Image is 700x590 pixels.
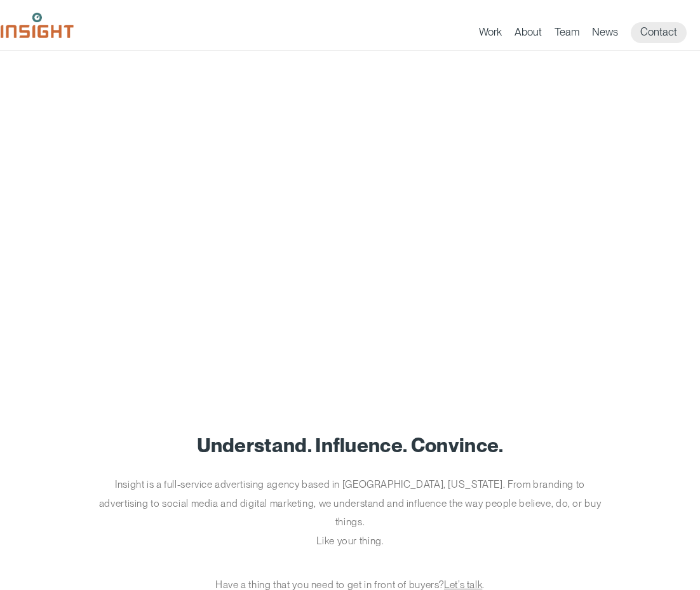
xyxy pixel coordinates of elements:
[515,25,542,43] a: About
[631,22,687,43] a: Contact
[479,25,502,43] a: Work
[555,25,579,43] a: Team
[19,434,681,456] h1: Understand. Influence. Convince.
[96,475,604,550] p: Insight is a full-service advertising agency based in [GEOGRAPHIC_DATA], [US_STATE]. From brandin...
[1,13,74,38] img: Insight Marketing Design
[592,25,618,43] a: News
[479,22,699,43] nav: primary navigation menu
